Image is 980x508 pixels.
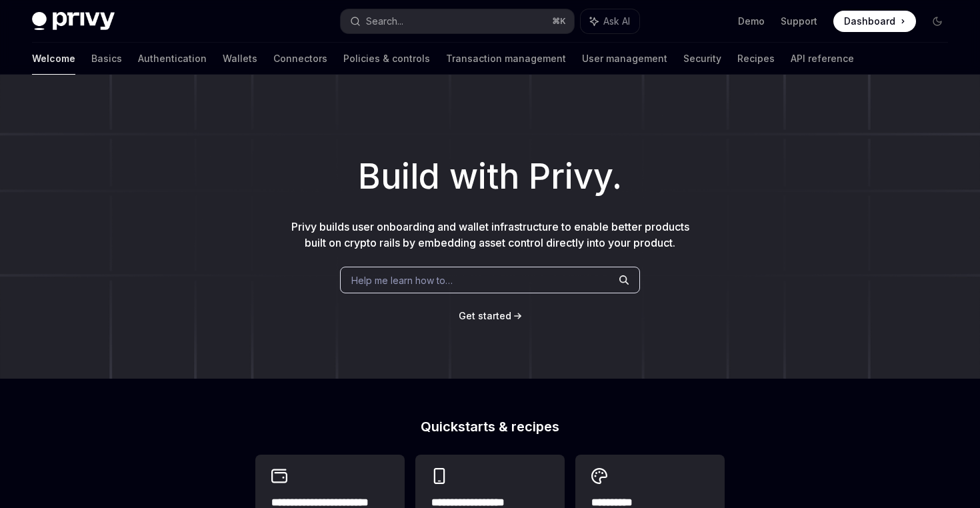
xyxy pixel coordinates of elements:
span: Help me learn how to… [351,273,453,287]
span: Get started [459,310,511,321]
span: ⌘ K [552,16,566,27]
span: Ask AI [603,15,630,28]
a: Welcome [32,43,75,75]
a: Support [781,15,817,28]
h2: Quickstarts & recipes [255,420,725,433]
a: Basics [91,43,122,75]
h1: Build with Privy. [21,151,959,203]
a: Security [683,43,721,75]
button: Search...⌘K [341,9,573,33]
span: Dashboard [844,15,895,28]
span: Privy builds user onboarding and wallet infrastructure to enable better products built on crypto ... [291,220,689,249]
div: Search... [366,13,403,29]
a: API reference [791,43,854,75]
a: Demo [738,15,765,28]
a: Get started [459,309,511,323]
button: Toggle dark mode [927,11,948,32]
a: Connectors [273,43,327,75]
a: Dashboard [833,11,916,32]
a: Policies & controls [343,43,430,75]
img: dark logo [32,12,115,31]
a: User management [582,43,667,75]
a: Wallets [223,43,257,75]
a: Authentication [138,43,207,75]
a: Recipes [737,43,775,75]
button: Ask AI [581,9,639,33]
a: Transaction management [446,43,566,75]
